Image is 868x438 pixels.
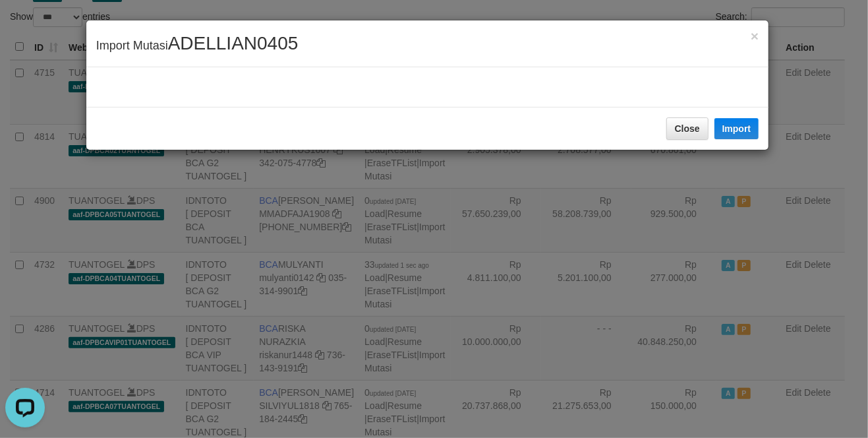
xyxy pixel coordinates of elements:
[96,39,299,52] span: Import Mutasi
[751,29,759,43] button: Close
[714,118,759,139] button: Import
[666,117,709,140] button: Close
[5,5,45,45] button: Open LiveChat chat widget
[751,28,759,44] span: ×
[168,33,299,53] span: ADELLIAN0405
